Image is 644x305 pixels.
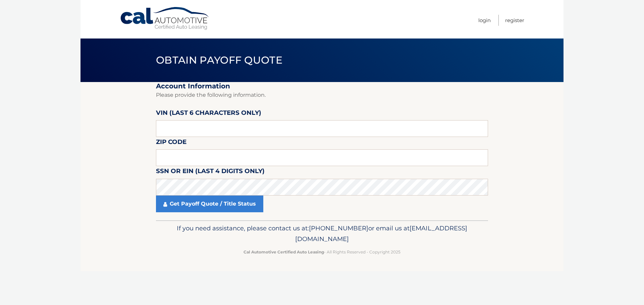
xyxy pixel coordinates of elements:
span: [PHONE_NUMBER] [309,224,368,232]
a: Login [478,15,491,26]
h2: Account Information [156,82,488,90]
a: Register [505,15,524,26]
span: Obtain Payoff Quote [156,54,282,66]
strong: Cal Automotive Certified Auto Leasing [244,249,324,254]
p: - All Rights Reserved - Copyright 2025 [160,248,484,255]
label: SSN or EIN (last 4 digits only) [156,166,265,178]
p: If you need assistance, please contact us at: or email us at [160,223,484,244]
label: Zip Code [156,137,186,149]
a: Cal Automotive [120,7,210,30]
p: Please provide the following information. [156,90,488,100]
a: Get Payoff Quote / Title Status [156,196,263,212]
label: VIN (last 6 characters only) [156,108,261,120]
